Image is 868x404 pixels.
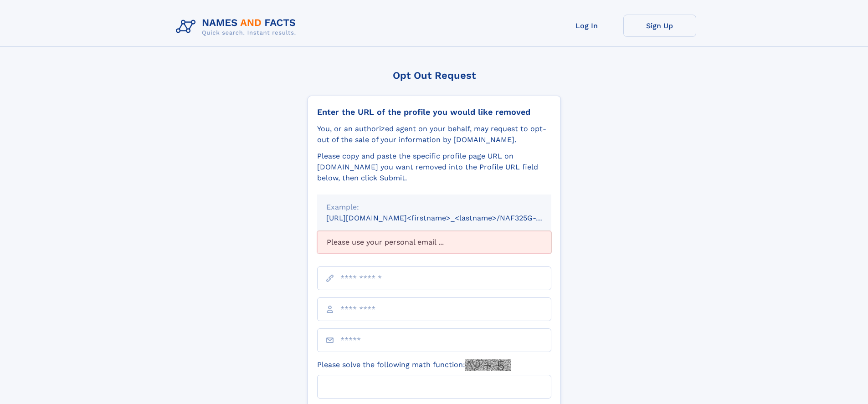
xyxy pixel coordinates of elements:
div: Please copy and paste the specific profile page URL on [DOMAIN_NAME] you want removed into the Pr... [317,151,551,184]
div: Example: [326,202,542,213]
a: Sign Up [623,15,696,37]
div: Enter the URL of the profile you would like removed [317,107,551,117]
a: Log In [550,15,623,37]
label: Please solve the following math function: [317,359,511,371]
div: You, or an authorized agent on your behalf, may request to opt-out of the sale of your informatio... [317,123,551,145]
div: Please use your personal email ... [317,231,551,254]
div: Opt Out Request [308,70,561,81]
img: Logo Names and Facts [172,15,303,39]
small: [URL][DOMAIN_NAME]<firstname>_<lastname>/NAF325G-xxxxxxxx [326,214,569,222]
